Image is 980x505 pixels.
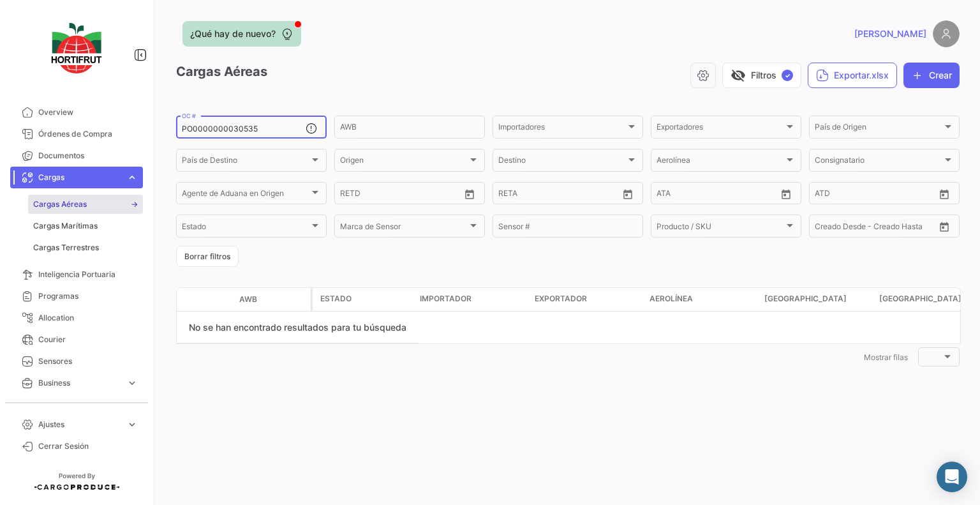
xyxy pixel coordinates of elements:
[854,27,926,40] span: [PERSON_NAME]
[370,191,427,200] input: Desde
[33,242,99,253] span: Cargas Terrestres
[864,352,908,362] span: Mostrar filas
[764,293,847,305] span: [GEOGRAPHIC_DATA]
[10,123,143,145] a: Órdenes de Compra
[935,217,954,236] button: Open calendar
[320,293,352,305] span: Estado
[190,27,276,40] span: ¿Qué hay de nuevo?
[182,223,309,232] span: Estado
[234,289,311,310] datatable-header-cell: AWB
[182,21,301,47] button: ¿Qué hay de nuevo?
[903,63,960,88] button: Crear
[126,377,138,389] span: expand_more
[239,294,257,305] span: AWB
[10,102,143,123] a: Overview
[782,70,793,81] span: ✓
[182,191,309,200] span: Agente de Aduana en Origen
[933,20,960,47] img: placeholder-user.png
[38,312,138,324] span: Allocation
[530,191,588,200] input: Hasta
[776,185,796,204] button: Open calendar
[340,191,361,200] input: Hasta
[875,223,932,232] input: Creado Hasta
[657,124,784,133] span: Exportadores
[38,356,138,367] span: Sensores
[126,172,138,183] span: expand_more
[38,334,138,345] span: Courier
[10,264,143,285] a: Inteligencia Portuaria
[937,462,967,492] div: Abrir Intercom Messenger
[10,285,143,307] a: Programas
[759,288,874,311] datatable-header-cell: Aeropuerto de Salida
[704,191,762,200] input: ATA Hasta
[38,107,138,118] span: Overview
[33,220,98,232] span: Cargas Marítimas
[28,195,143,214] a: Cargas Aéreas
[498,191,521,200] input: Desde
[864,191,921,200] input: ATD Hasta
[644,288,759,311] datatable-header-cell: Aerolínea
[722,63,801,88] button: visibility_offFiltros✓
[10,145,143,167] a: Documentos
[45,15,108,81] img: logo-hortifrut.svg
[415,288,530,311] datatable-header-cell: Importador
[177,312,419,343] div: No se han encontrado resultados para tu búsqueda
[38,269,138,280] span: Inteligencia Portuaria
[657,191,695,200] input: ATA Desde
[38,150,138,162] span: Documentos
[657,158,784,167] span: Aerolínea
[38,290,138,302] span: Programas
[815,124,942,133] span: País de Origen
[815,191,855,200] input: ATD Desde
[657,223,784,232] span: Producto / SKU
[28,216,143,236] a: Cargas Marítimas
[879,293,961,305] span: [GEOGRAPHIC_DATA]
[731,68,746,83] span: visibility_off
[10,329,143,350] a: Courier
[176,63,267,81] h3: Cargas Aéreas
[38,441,138,452] span: Cerrar Sesión
[182,158,309,167] span: País de Destino
[618,185,637,204] button: Open calendar
[38,128,138,140] span: Órdenes de Compra
[202,294,234,305] datatable-header-cell: Modo de Transporte
[126,419,138,430] span: expand_more
[815,158,942,167] span: Consignatario
[33,199,87,210] span: Cargas Aéreas
[935,185,954,204] button: Open calendar
[38,377,121,389] span: Business
[460,185,479,204] button: Open calendar
[815,223,866,232] input: Creado Desde
[176,246,239,267] button: Borrar filtros
[808,63,897,88] button: Exportar.xlsx
[498,158,626,167] span: Destino
[530,288,644,311] datatable-header-cell: Exportador
[340,158,468,167] span: Origen
[38,419,121,430] span: Ajustes
[535,293,587,305] span: Exportador
[650,293,693,305] span: Aerolínea
[498,124,626,133] span: Importadores
[10,350,143,372] a: Sensores
[420,293,471,305] span: Importador
[38,172,121,183] span: Cargas
[28,238,143,257] a: Cargas Terrestres
[340,223,468,232] span: Marca de Sensor
[10,307,143,329] a: Allocation
[313,288,415,311] datatable-header-cell: Estado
